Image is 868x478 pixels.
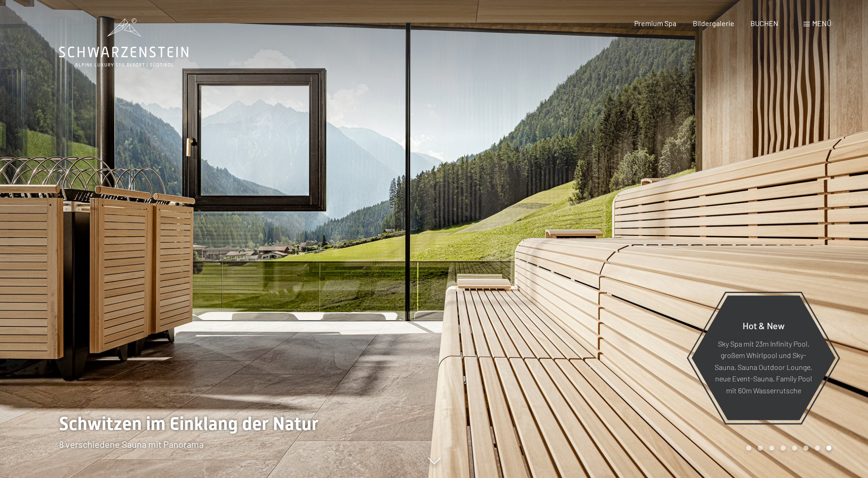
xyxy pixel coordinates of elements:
[758,445,763,451] div: Carousel Page 2
[812,19,831,27] span: Menü
[826,445,831,451] div: Carousel Page 8 (Current Slide)
[714,337,813,396] p: Sky Spa mit 23m Infinity Pool, großem Whirlpool und Sky-Sauna, Sauna Outdoor Lounge, neue Event-S...
[746,445,751,451] div: Carousel Page 1
[781,445,786,451] div: Carousel Page 4
[750,19,778,27] a: BUCHEN
[693,19,734,27] a: Bildergalerie
[743,445,831,451] div: Carousel Pagination
[743,320,785,331] span: Hot & New
[815,445,820,451] div: Carousel Page 7
[803,445,809,451] div: Carousel Page 6
[691,295,836,421] a: Hot & New Sky Spa mit 23m Infinity Pool, großem Whirlpool und Sky-Sauna, Sauna Outdoor Lounge, ne...
[792,445,797,451] div: Carousel Page 5
[634,19,676,27] a: Premium Spa
[769,445,774,451] div: Carousel Page 3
